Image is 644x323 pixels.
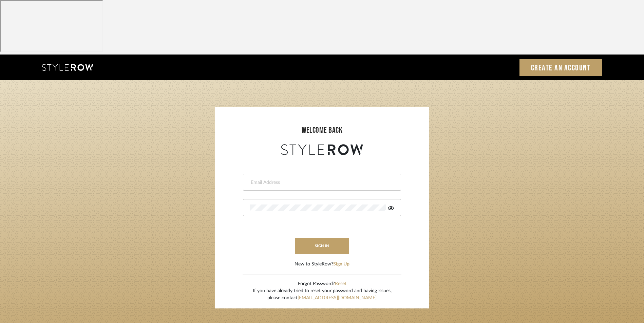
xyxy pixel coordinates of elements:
[333,261,349,268] button: Sign Up
[250,179,392,186] input: Email Address
[519,59,602,76] a: Create an Account
[253,287,392,302] div: If you have already tried to reset your password and having issues, please contact
[298,296,377,300] a: [EMAIL_ADDRESS][DOMAIN_NAME]
[295,261,349,268] div: New to StyleRow?
[253,280,392,287] div: Forgot Password?
[335,280,346,287] button: Reset
[222,124,422,136] div: welcome back
[295,238,349,254] button: sign in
